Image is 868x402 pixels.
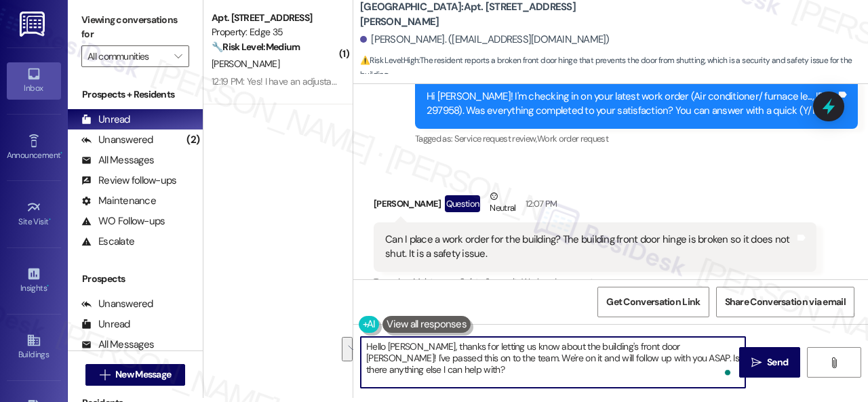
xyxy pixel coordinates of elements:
span: : The resident reports a broken front door hinge that prevents the door from shutting, which is a... [360,54,868,83]
span: • [47,281,49,291]
i:  [100,369,110,380]
div: Prospects [68,272,203,286]
a: Buildings [7,329,61,365]
i:  [829,357,839,368]
div: [PERSON_NAME]. ([EMAIL_ADDRESS][DOMAIN_NAME]) [360,33,610,47]
strong: ⚠️ Risk Level: High [360,55,418,66]
i:  [751,357,762,368]
div: Tagged as: [374,272,816,292]
span: New Message [115,367,171,382]
a: Insights • [7,262,61,299]
label: Viewing conversations for [81,9,189,45]
div: Unanswered [81,297,153,311]
span: Work order request [521,276,593,287]
button: Share Conversation via email [716,287,854,317]
div: Prospects + Residents [68,87,203,102]
strong: 🔧 Risk Level: Medium [212,41,300,53]
span: Work order request [537,133,608,144]
span: Send [767,355,788,369]
div: Escalate [81,235,134,249]
div: 12:07 PM [522,197,557,211]
img: ResiDesk Logo [20,12,47,37]
div: All Messages [81,338,154,352]
button: Send [739,347,800,378]
div: Unread [81,317,130,331]
div: (2) [183,129,203,150]
div: [PERSON_NAME] [374,189,816,222]
div: WO Follow-ups [81,214,165,228]
button: New Message [85,364,186,386]
div: Review follow-ups [81,174,176,188]
div: Property: Edge 35 [212,25,337,39]
div: Neutral [487,189,518,218]
span: Service request review , [454,133,537,144]
span: • [49,215,51,224]
div: Maintenance [81,194,156,208]
i:  [174,51,182,62]
div: Tagged as: [415,129,858,148]
div: All Messages [81,153,154,167]
span: • [60,148,62,158]
span: [PERSON_NAME] [212,58,279,70]
textarea: To enrich screen reader interactions, please activate Accessibility in Grammarly extension settings [361,337,745,388]
input: All communities [87,45,167,67]
div: Hi [PERSON_NAME]! I'm checking in on your latest work order (Air conditioner/ furnace le..., ID: ... [427,89,836,119]
span: Safety & security , [460,276,521,287]
a: Site Visit • [7,196,61,233]
div: Unanswered [81,133,153,147]
span: Get Conversation Link [606,295,700,309]
span: Share Conversation via email [725,295,846,309]
div: Unread [81,113,130,127]
div: Question [445,195,481,212]
div: Can I place a work order for the building? The building front door hinge is broken so it does not... [385,233,795,262]
div: Apt. [STREET_ADDRESS] [212,11,337,25]
button: Get Conversation Link [597,287,709,317]
span: Maintenance , [413,276,460,287]
a: Inbox [7,62,61,99]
